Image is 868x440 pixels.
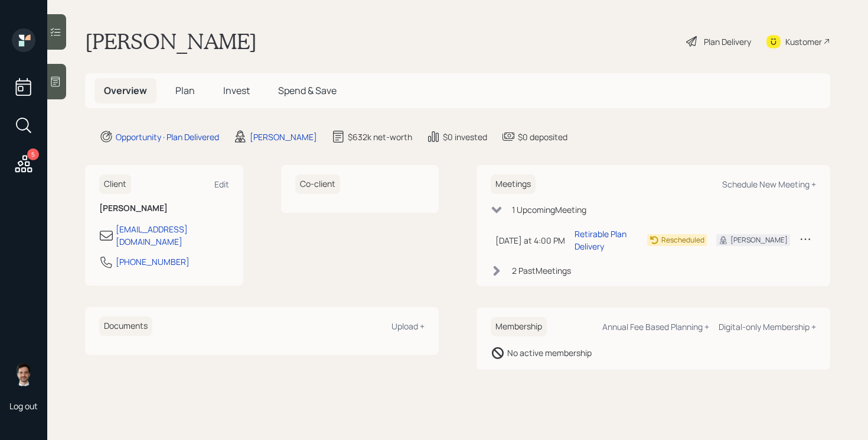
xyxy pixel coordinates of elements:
[214,179,229,190] div: Edit
[175,84,195,97] span: Plan
[602,321,709,332] div: Annual Fee Based Planning +
[12,363,35,386] img: jonah-coleman-headshot.png
[9,400,38,412] div: Log out
[512,203,586,216] div: 1 Upcoming Meeting
[391,321,425,332] div: Upload +
[104,84,147,97] span: Overview
[116,255,190,268] div: [PHONE_NUMBER]
[278,84,337,97] span: Spend & Save
[116,131,219,143] div: Opportunity · Plan Delivered
[661,235,704,245] div: Rescheduled
[491,174,536,194] h6: Meetings
[575,228,638,253] div: Retirable Plan Delivery
[85,28,257,54] h1: [PERSON_NAME]
[27,148,39,160] div: 5
[99,174,131,194] h6: Client
[719,321,816,332] div: Digital-only Membership +
[491,317,547,337] h6: Membership
[704,35,751,48] div: Plan Delivery
[512,264,571,277] div: 2 Past Meeting s
[116,223,229,248] div: [EMAIL_ADDRESS][DOMAIN_NAME]
[295,174,340,194] h6: Co-client
[730,235,788,245] div: [PERSON_NAME]
[507,347,592,359] div: No active membership
[348,131,412,143] div: $632k net-worth
[495,234,565,247] div: [DATE] at 4:00 PM
[99,316,152,336] h6: Documents
[99,203,229,213] h6: [PERSON_NAME]
[722,179,816,190] div: Schedule New Meeting +
[443,131,487,143] div: $0 invested
[250,131,317,143] div: [PERSON_NAME]
[518,131,567,143] div: $0 deposited
[785,35,822,48] div: Kustomer
[223,84,250,97] span: Invest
